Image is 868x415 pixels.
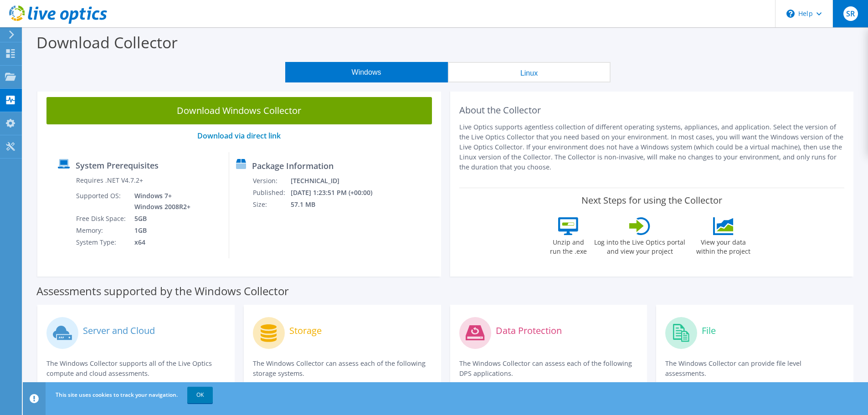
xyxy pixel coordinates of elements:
h2: About the Collector [459,105,845,116]
td: System Type: [76,236,128,248]
a: Download via direct link [197,131,281,141]
label: Assessments supported by the Windows Collector [36,287,289,296]
td: 57.1 MB [290,199,385,210]
button: Linux [448,62,611,82]
td: Published: [252,187,290,199]
button: Windows [285,62,448,82]
p: The Windows Collector can assess each of the following DPS applications. [459,359,638,379]
p: The Windows Collector can assess each of the following storage systems. [253,359,432,379]
label: View your data within the project [690,235,756,256]
td: Version: [252,175,290,187]
label: System Prerequisites [76,161,159,170]
td: Memory: [76,225,128,236]
td: x64 [128,236,192,248]
p: Live Optics supports agentless collection of different operating systems, appliances, and applica... [459,122,845,172]
label: Next Steps for using the Collector [581,195,722,206]
a: OK [187,387,213,403]
label: Data Protection [496,326,562,335]
label: Storage [289,326,322,335]
td: 5GB [128,213,192,225]
svg: \n [786,10,795,18]
td: Supported OS: [76,190,128,213]
a: Download Windows Collector [46,97,432,124]
label: File [702,326,716,335]
label: Log into the Live Optics portal and view your project [594,235,686,256]
span: SR [843,6,858,21]
td: [DATE] 1:23:51 PM (+00:00) [290,187,385,199]
td: [TECHNICAL_ID] [290,175,385,187]
p: The Windows Collector can provide file level assessments. [665,359,844,379]
span: This site uses cookies to track your navigation. [56,391,178,399]
label: Download Collector [36,32,178,53]
td: Size: [252,199,290,210]
label: Requires .NET V4.7.2+ [76,176,143,185]
label: Unzip and run the .exe [547,235,589,256]
td: Free Disk Space: [76,213,128,225]
label: Server and Cloud [83,326,155,335]
td: 1GB [128,225,192,236]
td: Windows 7+ Windows 2008R2+ [128,190,192,213]
label: Package Information [252,161,334,170]
p: The Windows Collector supports all of the Live Optics compute and cloud assessments. [46,359,226,379]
